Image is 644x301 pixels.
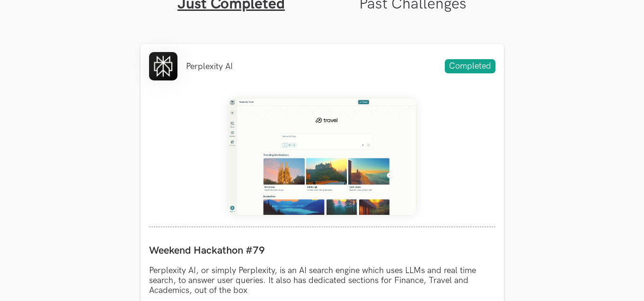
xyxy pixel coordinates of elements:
label: Weekend Hackathon #79 [149,244,495,257]
li: Perplexity AI [186,62,233,71]
span: Completed [445,59,495,73]
img: Weekend_Hackathon_79_banner.png [228,97,417,216]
